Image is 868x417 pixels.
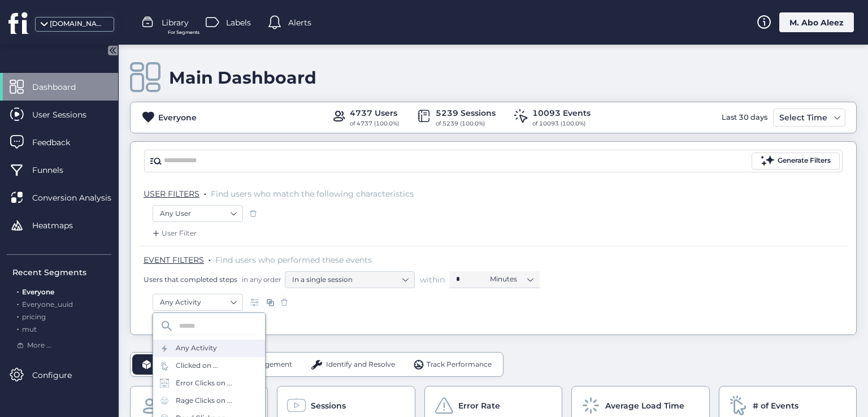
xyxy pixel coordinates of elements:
[176,360,218,371] div: Clicked on ...
[288,16,311,29] span: Alerts
[50,19,106,29] div: [DOMAIN_NAME]
[350,119,399,128] div: of 4737 (100.0%)
[532,119,591,128] div: of 10093 (100.0%)
[719,108,770,127] div: Last 30 days
[240,275,281,284] span: in any order
[160,294,236,311] nz-select-item: Any Activity
[12,266,111,279] div: Recent Segments
[605,399,684,412] span: Average Load Time
[144,255,204,265] span: EVENT FILTERS
[150,316,196,328] div: Add Event
[211,189,414,199] span: Find users who match the following characteristics
[420,274,445,285] span: within
[32,164,80,176] span: Funnels
[326,359,395,370] span: Identify and Resolve
[150,228,197,239] div: User Filter
[209,253,211,264] span: .
[458,399,500,412] span: Error Rate
[436,107,496,119] div: 5239 Sessions
[168,29,199,36] span: For Segments
[17,285,19,296] span: .
[22,312,46,321] span: pricing
[311,399,346,412] span: Sessions
[158,111,197,124] div: Everyone
[17,323,19,333] span: .
[144,189,199,199] span: USER FILTERS
[215,255,372,265] span: Find users who performed these events
[17,310,19,321] span: .
[778,155,831,166] div: Generate Filters
[22,288,54,296] span: Everyone
[779,12,854,32] div: M. Abo Aleez
[350,107,399,119] div: 4737 Users
[436,119,496,128] div: of 5239 (100.0%)
[169,67,316,88] div: Main Dashboard
[144,275,237,284] span: Users that completed steps
[776,111,830,124] div: Select Time
[176,396,232,406] div: Rage Clicks on ...
[32,219,90,232] span: Heatmaps
[32,136,87,149] span: Feedback
[22,325,37,333] span: mut
[32,192,128,204] span: Conversion Analysis
[752,153,840,170] button: Generate Filters
[32,81,93,93] span: Dashboard
[32,369,89,381] span: Configure
[32,108,103,121] span: User Sessions
[753,399,798,412] span: # of Events
[17,298,19,309] span: .
[292,271,407,288] nz-select-item: In a single session
[27,340,51,351] span: More ...
[160,205,236,222] nz-select-item: Any User
[226,16,251,29] span: Labels
[490,271,533,288] nz-select-item: Minutes
[162,16,189,29] span: Library
[532,107,591,119] div: 10093 Events
[427,359,492,370] span: Track Performance
[176,343,217,354] div: Any Activity
[176,378,232,389] div: Error Clicks on ...
[204,186,206,198] span: .
[22,300,73,309] span: Everyone_uuid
